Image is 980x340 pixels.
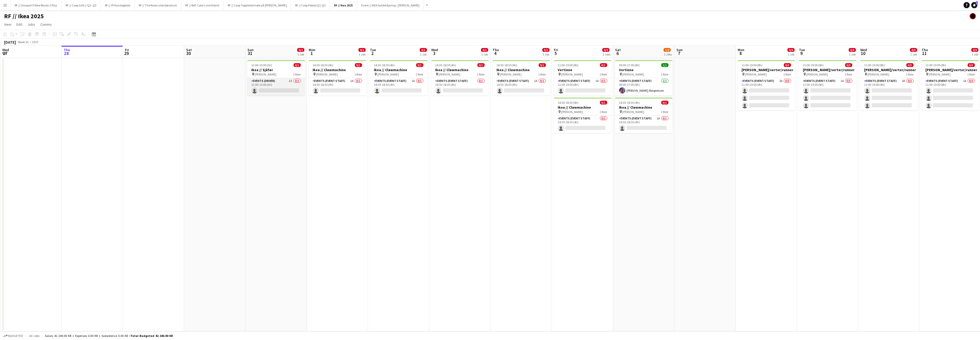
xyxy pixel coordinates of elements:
span: 0/1 [416,63,423,67]
span: 1 [976,1,978,5]
span: 10 [859,50,867,56]
span: 4 [492,50,499,56]
span: Jobs [27,22,35,27]
span: Total Budgeted 42 240.00 KR [131,334,173,338]
app-job-card: 14:30-18:30 (4h)0/1Ikea // Clawmachine [PERSON_NAME]1 RoleEvents (Event Staff)1A0/114:30-18:30 (4h) [615,98,673,133]
app-card-role: Events (Event Staff)2A0/311:00-19:00 (8h) [860,78,918,110]
h3: Ikea // Clawmachine [431,68,489,72]
div: 1 Job [849,52,856,56]
span: Sat [186,48,192,52]
div: 1 Job [910,52,917,56]
span: 11:00-19:00 (8h) [742,63,763,67]
app-job-card: 14:30-18:30 (4h)0/1Ikea // Clawmachine [PERSON_NAME]1 RoleEvents (Event Staff)1A0/114:30-18:30 (4h) [370,60,427,96]
span: 1 Role [600,110,607,114]
div: 1 Job [972,52,978,56]
span: 0/1 [477,63,485,67]
span: 14:30-18:30 (4h) [558,101,579,105]
span: 1 Role [906,72,914,76]
span: 1 Role [355,72,362,76]
span: 1 Role [538,72,546,76]
a: 1 [971,2,977,8]
div: 1 Job [359,52,365,56]
span: 0/1 [481,48,488,52]
span: 09:00-17:00 (8h) [619,63,640,67]
div: 1 Job [297,52,304,56]
span: 0/3 [784,63,791,67]
span: 0/1 [420,48,427,52]
span: 1 Role [293,72,301,76]
app-card-role: Events (Event Staff)0/114:30-18:30 (4h) [554,116,611,133]
span: [PERSON_NAME] [561,72,583,76]
div: [DATE] [4,40,16,45]
button: RF // Ikea 2025 [330,0,357,10]
div: 11:00-19:00 (8h)0/1Vertinne [PERSON_NAME]1 RoleEvents (Event Staff)1A0/111:00-19:00 (8h) [554,60,611,96]
span: Tue [370,48,376,52]
span: Fri [554,48,558,52]
h3: Ikea // Clawmachine [493,68,550,72]
h3: [PERSON_NAME]/verter/runner [738,68,795,72]
h1: RF // Ikea 2025 [4,12,44,20]
span: 7 [676,50,683,56]
div: 09:00-17:00 (8h)1/1Vertinne [PERSON_NAME]1 RoleEvents (Event Staff)1/109:00-17:00 (8h)[PERSON_NAM... [615,60,673,96]
span: 6 [614,50,621,56]
span: 1 Role [600,72,607,76]
span: [PERSON_NAME] [500,72,522,76]
span: View [4,22,11,27]
span: Thu [922,48,928,52]
h3: Ikea // Clawmachine [615,105,673,110]
span: 1 Role [784,72,791,76]
div: 14:30-18:30 (4h)0/1Ikea // Clawmachine [PERSON_NAME]1 RoleEvents (Event Staff)1A0/114:30-18:30 (4h) [493,60,550,96]
button: RF // Coop Toppledermøte på [PERSON_NAME] [224,0,291,10]
span: 1 Role [477,72,485,76]
app-card-role: Events (Event Staff)1A0/114:30-18:30 (4h) [615,116,673,133]
div: 1 Job [543,52,549,56]
span: Sun [676,48,683,52]
div: 1 Job [481,52,488,56]
span: Wed [860,48,867,52]
span: 14:30-18:30 (4h) [497,63,517,67]
span: 29 [124,50,129,56]
span: [PERSON_NAME] [255,72,277,76]
span: 0/1 [297,48,304,52]
span: 3 [431,50,438,56]
span: 0/1 [355,63,362,67]
span: 0/3 [968,63,975,67]
div: Salary 42 240.00 KR + Expenses 0.00 KR + Subsistence 0.00 KR = [45,334,173,338]
app-card-role: Events (Event Staff)2A0/311:00-19:00 (8h) [738,78,795,110]
button: RF // Coop Grill // Q2 -Q3 [62,0,101,10]
app-job-card: 14:30-18:30 (4h)0/1Ikea // Clawmachine [PERSON_NAME]1 RoleEvents (Event Staff)0/114:30-18:30 (4h) [431,60,489,96]
div: 1 Job [788,52,794,56]
app-card-role: Events (Event Staff)1A0/311:00-19:00 (8h) [922,78,979,110]
span: 0/3 [971,48,978,52]
div: 12:00-15:00 (3h)0/1Ikea // Sjåfør [PERSON_NAME]1 RoleEvents (Driver)2I0/112:00-15:00 (3h) [247,60,305,96]
span: 30 [185,50,192,56]
span: 1 [308,50,315,56]
a: Comms [38,21,54,28]
span: 1/1 [661,63,668,67]
app-card-role: Events (Event Staff)1A0/311:00-19:00 (8h) [799,78,856,110]
span: Fri [125,48,129,52]
app-card-role: Events (Event Staff)1A0/114:30-18:30 (4h) [493,78,550,96]
div: 1 Job [420,52,427,56]
h3: Ikea // Clawmachine [554,105,611,110]
span: [PERSON_NAME] [439,72,461,76]
h3: [PERSON_NAME]/verter/runner [860,68,918,72]
span: [PERSON_NAME] [316,72,338,76]
span: [PERSON_NAME] [623,72,644,76]
span: 0/1 [600,63,607,67]
span: [PERSON_NAME] [561,110,583,114]
span: 0/1 [358,48,366,52]
app-job-card: 11:00-19:00 (8h)0/3[PERSON_NAME]/verter/runner [PERSON_NAME]1 RoleEvents (Event Staff)1A0/311:00-... [922,60,979,110]
app-job-card: 11:00-19:00 (8h)0/3[PERSON_NAME]/verter/runner [PERSON_NAME]1 RoleEvents (Event Staff)2A0/311:00-... [738,60,795,110]
span: [PERSON_NAME] [623,110,644,114]
h3: [PERSON_NAME]/verter/runner [799,68,856,72]
app-card-role: Events (Driver)2I0/112:00-15:00 (3h) [247,78,305,96]
span: 28 [63,50,70,56]
app-job-card: 11:00-19:00 (8h)0/3[PERSON_NAME]/verter/runner [PERSON_NAME]1 RoleEvents (Event Staff)2A0/311:00-... [860,60,918,110]
app-user-avatar: Hin Shing Cheung [970,13,976,19]
div: 11:00-19:00 (8h)0/3[PERSON_NAME]/verter/runner [PERSON_NAME]1 RoleEvents (Event Staff)1A0/311:00-... [799,60,856,110]
span: 8 [737,50,744,56]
